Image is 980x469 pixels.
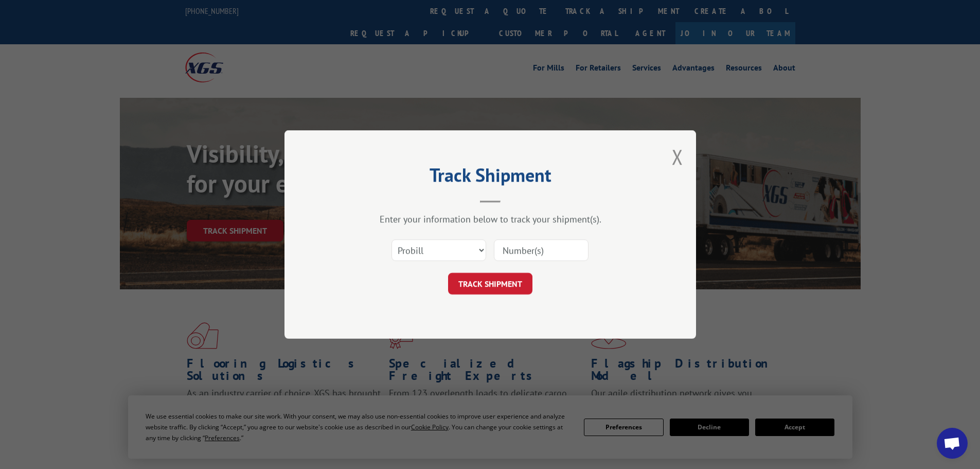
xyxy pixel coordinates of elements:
button: Close modal [672,143,683,170]
h2: Track Shipment [336,168,645,187]
button: TRACK SHIPMENT [448,273,532,294]
div: Open chat [937,428,968,459]
div: Enter your information below to track your shipment(s). [336,213,645,225]
input: Number(s) [494,239,589,261]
